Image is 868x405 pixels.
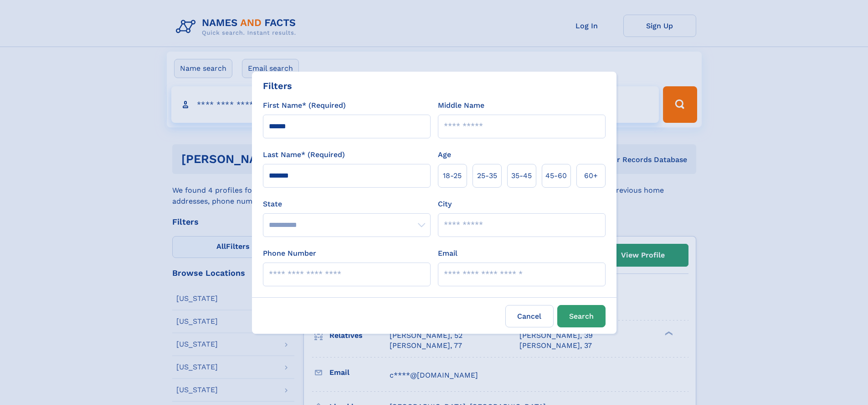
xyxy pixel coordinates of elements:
[438,248,457,259] label: Email
[438,149,451,160] label: Age
[477,170,497,181] span: 25‑35
[505,305,554,327] label: Cancel
[584,170,598,181] span: 60+
[263,100,346,111] label: First Name* (Required)
[545,170,567,181] span: 45‑60
[263,149,345,160] label: Last Name* (Required)
[443,170,462,181] span: 18‑25
[557,305,606,327] button: Search
[438,100,484,111] label: Middle Name
[263,248,316,259] label: Phone Number
[511,170,532,181] span: 35‑45
[263,79,292,93] div: Filters
[263,199,431,210] label: State
[438,199,452,210] label: City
